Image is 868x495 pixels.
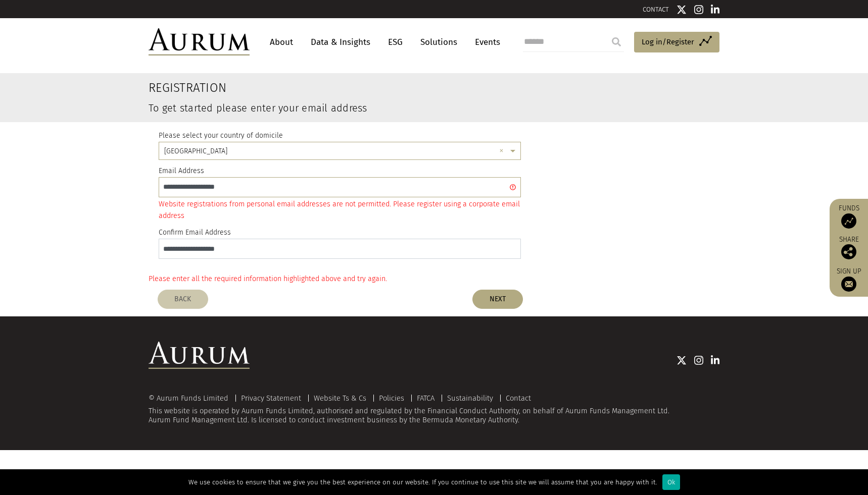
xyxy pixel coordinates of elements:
[379,394,404,403] a: Policies
[417,394,435,403] a: FATCA
[415,33,462,51] a: Solutions
[149,103,622,113] h3: To get started please enter your email address
[265,33,298,51] a: About
[306,33,375,51] a: Data & Insights
[159,198,521,222] div: Website registrations from personal email addresses are not permitted. Please register using a co...
[841,277,856,292] img: Sign up to our newsletter
[149,394,719,425] div: This website is operated by Aurum Funds Limited, authorised and regulated by the Financial Conduc...
[149,273,719,285] div: Please enter all the required information highlighted above and try again.
[694,355,703,365] img: Instagram icon
[841,244,856,259] img: Share this post
[149,81,622,95] h2: Registration
[149,395,233,402] div: © Aurum Funds Limited
[470,33,500,51] a: Events
[159,165,204,177] label: Email Address
[447,394,493,403] a: Sustainability
[158,290,208,309] button: BACK
[711,355,720,365] img: Linkedin icon
[314,394,366,403] a: Website Ts & Cs
[677,355,687,365] img: Twitter icon
[159,227,231,239] label: Confirm Email Address
[835,267,863,292] a: Sign up
[841,213,856,229] img: Access Funds
[241,394,301,403] a: Privacy Statement
[472,290,523,309] button: NEXT
[711,5,720,15] img: Linkedin icon
[642,36,694,48] span: Log in/Register
[606,32,626,52] input: Submit
[835,204,863,229] a: Funds
[149,28,250,56] img: Aurum
[835,236,863,259] div: Share
[634,32,719,53] a: Log in/Register
[383,33,408,51] a: ESG
[149,342,250,369] img: Aurum Logo
[506,394,531,403] a: Contact
[677,5,687,15] img: Twitter icon
[643,6,669,13] a: CONTACT
[499,146,508,157] span: Clear all
[694,5,703,15] img: Instagram icon
[159,130,283,142] label: Please select your country of domicile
